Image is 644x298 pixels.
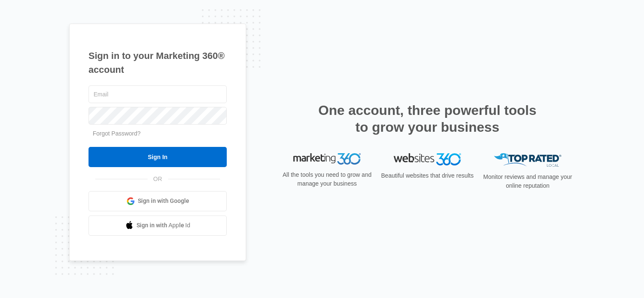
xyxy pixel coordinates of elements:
h1: Sign in to your Marketing 360® account [89,49,227,77]
input: Email [89,85,227,103]
p: Beautiful websites that drive results [380,171,475,180]
a: Sign in with Google [89,191,227,211]
a: Forgot Password? [93,130,141,137]
a: Sign in with Apple Id [89,216,227,236]
img: Marketing 360 [293,153,361,165]
span: OR [148,175,168,184]
span: Sign in with Google [138,197,189,205]
p: All the tools you need to grow and manage your business [280,170,374,188]
p: Monitor reviews and manage your online reputation [480,173,575,190]
span: Sign in with Apple Id [137,221,191,230]
img: Top Rated Local [494,153,561,167]
input: Sign In [89,147,227,167]
img: Websites 360 [394,153,461,165]
h2: One account, three powerful tools to grow your business [316,102,539,136]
